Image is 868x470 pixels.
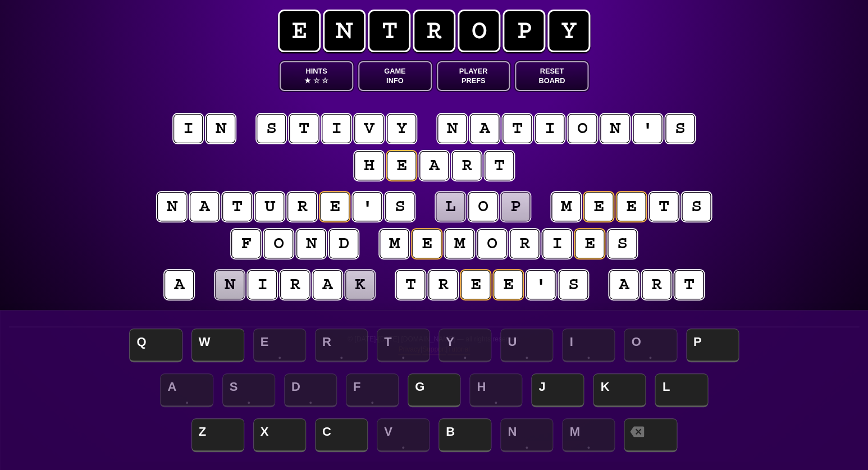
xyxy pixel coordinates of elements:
puzzle-tile: n [157,192,186,221]
puzzle-tile: s [682,192,711,221]
span: Y [438,328,491,362]
span: A [160,373,213,407]
span: V [377,418,430,452]
span: S [222,373,275,407]
puzzle-tile: l [436,192,465,221]
span: R [315,328,368,362]
puzzle-tile: s [257,114,286,143]
puzzle-tile: i [248,270,277,299]
puzzle-tile: a [419,151,449,180]
puzzle-tile: s [385,192,414,221]
span: X [253,418,306,452]
puzzle-tile: ' [353,192,382,221]
puzzle-tile: r [280,270,309,299]
puzzle-tile: t [674,270,703,299]
puzzle-tile: t [289,114,318,143]
puzzle-tile: n [206,114,235,143]
button: GameInfo [358,61,432,91]
button: PlayerPrefs [437,61,510,91]
puzzle-tile: f [231,229,261,258]
puzzle-tile: s [607,229,637,258]
puzzle-tile: a [609,270,638,299]
puzzle-tile: n [600,114,629,143]
puzzle-tile: a [165,270,194,299]
span: D [284,373,337,407]
puzzle-tile: a [470,114,499,143]
puzzle-tile: m [380,229,409,258]
button: Hints★ ☆ ☆ [280,61,353,91]
span: I [562,328,615,362]
puzzle-tile: m [551,192,581,221]
span: o [458,10,500,52]
span: K [593,373,646,407]
span: ☆ [322,76,328,85]
puzzle-tile: t [396,270,425,299]
puzzle-tile: o [477,229,506,258]
puzzle-tile: o [568,114,597,143]
puzzle-tile: n [296,229,326,258]
puzzle-tile: s [559,270,588,299]
puzzle-tile: u [255,192,284,221]
span: B [438,418,491,452]
puzzle-tile: i [535,114,564,143]
span: ☆ [313,76,319,85]
span: W [191,328,244,362]
puzzle-tile: t [649,192,678,221]
puzzle-tile: ' [633,114,662,143]
span: P [686,328,739,362]
span: L [655,373,707,407]
puzzle-tile: n [437,114,467,143]
span: G [408,373,460,407]
puzzle-tile: n [215,270,244,299]
span: p [502,10,545,52]
span: Z [191,418,244,452]
puzzle-tile: p [501,192,530,221]
span: M [562,418,615,452]
puzzle-tile: i [322,114,351,143]
puzzle-tile: h [354,151,383,180]
span: E [253,328,306,362]
span: N [500,418,553,452]
puzzle-tile: r [510,229,539,258]
puzzle-tile: t [485,151,514,180]
span: Q [129,328,182,362]
span: C [315,418,368,452]
span: y [547,10,590,52]
span: F [346,373,399,407]
span: e [278,10,321,52]
span: U [500,328,553,362]
puzzle-tile: y [387,114,416,143]
puzzle-tile: r [428,270,458,299]
puzzle-tile: r [287,192,317,221]
puzzle-tile: d [329,229,358,258]
puzzle-tile: i [542,229,572,258]
puzzle-tile: m [445,229,474,258]
puzzle-tile: a [313,270,342,299]
span: T [377,328,430,362]
puzzle-tile: v [354,114,383,143]
span: r [413,10,455,52]
puzzle-tile: r [642,270,671,299]
span: ★ [304,76,311,85]
span: t [368,10,410,52]
span: n [323,10,366,52]
puzzle-tile: t [222,192,252,221]
button: ResetBoard [515,61,588,91]
puzzle-tile: ' [526,270,555,299]
puzzle-tile: o [468,192,497,221]
puzzle-tile: i [173,114,203,143]
puzzle-tile: t [502,114,532,143]
puzzle-tile: r [452,151,481,180]
span: H [469,373,522,407]
puzzle-tile: a [190,192,219,221]
puzzle-tile: k [345,270,374,299]
puzzle-tile: o [264,229,293,258]
span: J [531,373,584,407]
span: O [624,328,677,362]
puzzle-tile: s [665,114,695,143]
